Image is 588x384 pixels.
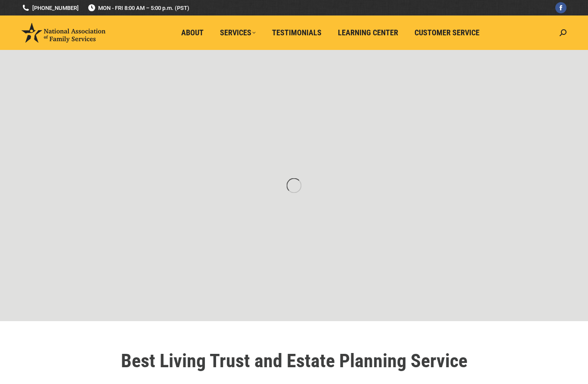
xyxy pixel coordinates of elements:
[53,351,535,370] h1: Best Living Trust and Estate Planning Service
[220,28,256,37] span: Services
[338,28,398,37] span: Learning Center
[332,25,404,41] a: Learning Center
[87,4,189,12] span: MON - FRI 8:00 AM – 5:00 p.m. (PST)
[22,23,105,43] img: National Association of Family Services
[555,2,566,13] a: Facebook page opens in new window
[181,28,204,37] span: About
[409,25,486,41] a: Customer Service
[415,28,480,37] span: Customer Service
[175,25,210,41] a: About
[272,28,322,37] span: Testimonials
[266,25,328,41] a: Testimonials
[22,4,79,12] a: [PHONE_NUMBER]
